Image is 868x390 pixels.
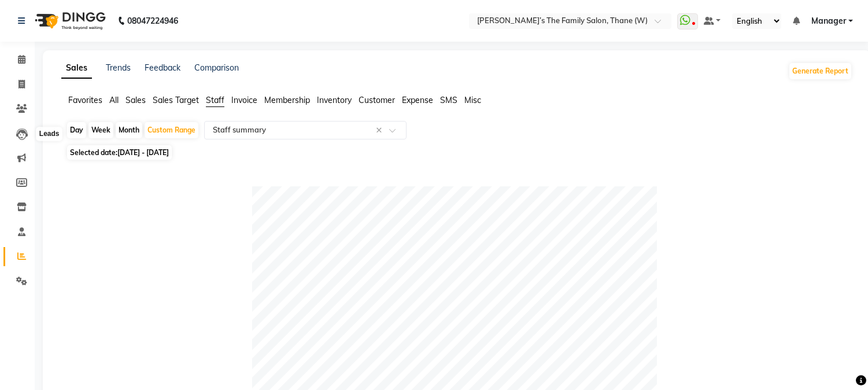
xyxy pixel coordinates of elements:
span: Staff [206,95,224,105]
span: Membership [264,95,310,105]
span: Inventory [317,95,352,105]
a: Sales [61,58,92,79]
span: Manager [811,15,846,27]
img: logo [29,5,109,37]
span: Selected date: [67,145,172,160]
div: Day [67,122,86,138]
div: Leads [36,127,62,141]
span: [DATE] - [DATE] [117,148,169,157]
span: All [109,95,119,105]
a: Trends [106,62,131,73]
a: Comparison [194,62,239,73]
span: Invoice [231,95,257,105]
span: Sales [125,95,146,105]
span: SMS [440,95,457,105]
span: Misc [464,95,481,105]
div: Custom Range [145,122,198,138]
a: Feedback [145,62,180,73]
span: Expense [402,95,433,105]
div: Week [88,122,113,138]
span: Clear all [376,124,386,137]
button: Generate Report [789,63,851,79]
span: Favorites [68,95,102,105]
span: Customer [359,95,395,105]
b: 08047224946 [127,5,178,37]
span: Sales Target [153,95,199,105]
div: Month [116,122,142,138]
